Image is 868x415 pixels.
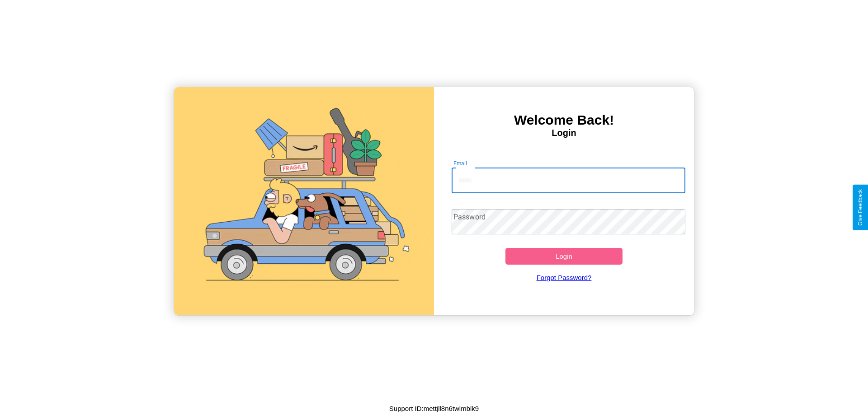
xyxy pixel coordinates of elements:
[174,87,434,315] img: gif
[447,265,681,290] a: Forgot Password?
[505,248,623,265] button: Login
[453,159,467,167] label: Email
[389,402,479,415] p: Support ID: mettjll8n6twlmblk9
[434,128,694,138] h4: Login
[857,189,863,226] div: Give Feedback
[434,112,694,128] h3: Welcome Back!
